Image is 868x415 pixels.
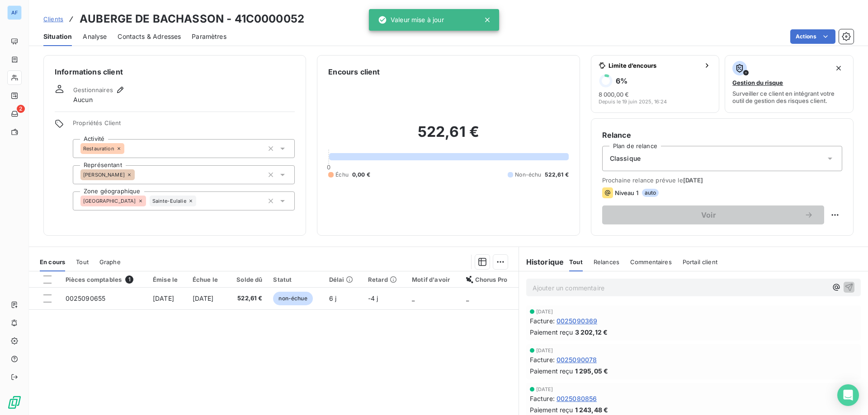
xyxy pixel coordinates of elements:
[530,405,573,415] span: Paiement reçu
[519,256,564,267] h6: Historique
[192,32,226,41] span: Paramètres
[83,146,114,151] span: Restauration
[683,177,703,184] span: [DATE]
[352,171,370,179] span: 0,00 €
[609,62,700,69] span: Limite d’encours
[536,309,553,314] span: [DATE]
[66,275,142,284] div: Pièces comptables
[536,348,553,353] span: [DATE]
[152,198,186,204] span: Sainte-Eulalie
[575,405,609,415] span: 1 243,48 €
[17,105,25,113] span: 2
[616,76,627,85] h6: 6 %
[530,355,555,364] span: Facture :
[591,55,720,113] button: Limite d’encours6%8 000,00 €Depuis le 19 juin 2025, 16:24
[837,384,859,406] div: Open Intercom Messenger
[43,32,72,41] span: Situation
[530,327,573,337] span: Paiement reçu
[575,366,609,376] span: 1 295,05 €
[153,276,182,283] div: Émise le
[515,171,541,179] span: Non-échu
[615,189,638,196] span: Niveau 1
[232,276,262,283] div: Solde dû
[530,316,555,326] span: Facture :
[630,258,672,266] span: Commentaires
[335,171,349,179] span: Échu
[725,55,854,113] button: Gestion du risqueSurveiller ce client en intégrant votre outil de gestion des risques client.
[378,12,444,28] div: Valeur mise à jour
[466,294,469,302] span: _
[569,258,583,266] span: Tout
[594,258,619,266] span: Relances
[83,172,125,177] span: [PERSON_NAME]
[55,66,295,77] h6: Informations client
[193,294,214,302] span: [DATE]
[66,294,106,302] span: 0025090655
[536,387,553,392] span: [DATE]
[76,258,89,266] span: Tout
[790,29,835,44] button: Actions
[327,163,330,171] span: 0
[328,66,380,77] h6: Encours client
[610,154,641,163] span: Classique
[613,211,804,219] span: Voir
[368,294,378,302] span: -4 j
[80,11,304,27] h3: AUBERGE DE BACHASSON - 41C0000052
[412,276,455,283] div: Motif d'avoir
[732,90,846,104] span: Surveiller ce client en intégrant votre outil de gestion des risques client.
[328,123,568,150] h2: 522,61 €
[273,292,312,305] span: non-échue
[329,294,336,302] span: 6 j
[196,197,203,205] input: Ajouter une valeur
[368,276,401,283] div: Retard
[232,294,262,303] span: 522,61 €
[602,130,842,140] h6: Relance
[466,276,513,283] div: Chorus Pro
[642,189,659,197] span: auto
[273,276,318,283] div: Statut
[118,32,181,41] span: Contacts & Adresses
[412,294,415,302] span: _
[7,395,22,410] img: Logo LeanPay
[602,205,824,224] button: Voir
[43,14,63,23] a: Clients
[329,276,357,283] div: Délai
[599,99,667,104] span: Depuis le 19 juin 2025, 16:24
[83,32,107,41] span: Analyse
[193,276,222,283] div: Échue le
[73,95,93,104] span: Aucun
[135,171,142,179] input: Ajouter une valeur
[43,15,63,23] span: Clients
[124,145,132,153] input: Ajouter une valeur
[557,394,597,403] span: 0025080856
[732,79,783,86] span: Gestion du risque
[73,119,295,132] span: Propriétés Client
[599,91,629,98] span: 8 000,00 €
[557,316,598,326] span: 0025090369
[40,258,65,266] span: En cours
[530,366,573,376] span: Paiement reçu
[602,177,842,184] span: Prochaine relance prévue le
[530,394,555,403] span: Facture :
[545,171,568,179] span: 522,61 €
[153,294,174,302] span: [DATE]
[7,5,22,20] div: AF
[683,258,717,266] span: Portail client
[125,275,133,284] span: 1
[99,258,121,266] span: Graphe
[83,198,136,204] span: [GEOGRAPHIC_DATA]
[73,86,113,93] span: Gestionnaires
[575,327,608,337] span: 3 202,12 €
[557,355,597,364] span: 0025090078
